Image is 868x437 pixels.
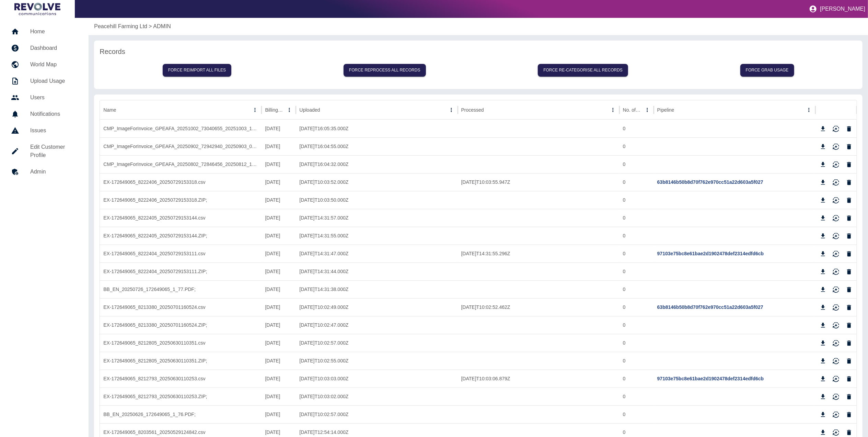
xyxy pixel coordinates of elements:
div: EX-172649065_8212805_20250630110351.csv [100,334,262,352]
div: Uploaded [299,107,320,113]
div: Name [103,107,116,113]
div: Pipeline [657,107,674,113]
div: EX-172649065_8222406_20250729153318.csv [100,173,262,191]
div: CMP_ImageForInvoice_GPEAFA_20250902_72942940_20250903_031308.PDF; [100,137,262,155]
button: Download [818,231,828,241]
h5: Edit Customer Profile [30,143,78,159]
button: Reimport [831,338,841,348]
a: Edit Customer Profile [5,139,83,164]
div: 02/09/2025 [262,137,296,155]
div: 2025-07-29T14:31:55.000Z [296,227,458,245]
button: Delete [844,320,854,330]
div: 02/06/2025 [262,298,296,316]
button: Download [818,142,828,152]
a: Notifications [5,106,83,122]
button: Download [818,124,828,134]
button: Force grab usage [740,64,794,77]
div: 27/06/2025 [262,388,296,405]
div: 27/06/2025 [262,352,296,370]
div: 2025-07-30T10:03:55.947Z [458,173,620,191]
div: 2025-06-30T10:03:03.000Z [296,370,458,388]
a: 97103e75bc8e61bae2d1902478def2314edfd6cb [657,376,764,381]
div: 0 [620,137,654,155]
h5: Dashboard [30,44,78,52]
button: Reimport [831,177,841,188]
div: 2025-07-29T14:31:47.000Z [296,245,458,262]
button: Download [818,302,828,313]
button: Download [818,177,828,188]
button: Delete [844,213,854,223]
div: EX-172649065_8212805_20250630110351.ZIP; [100,352,262,370]
p: > [149,22,152,31]
button: Delete [844,124,854,134]
div: 2025-10-08T16:05:35.000Z [296,120,458,137]
button: Delete [844,302,854,313]
button: Delete [844,249,854,259]
button: Download [818,213,828,223]
div: EX-172649065_8212793_20250630110253.csv [100,370,262,388]
button: Download [818,338,828,348]
button: Reimport [831,213,841,223]
button: Download [818,356,828,366]
button: Delete [844,392,854,402]
button: Download [818,267,828,277]
div: EX-172649065_8222405_20250729153144.ZIP; [100,227,262,245]
a: 97103e75bc8e61bae2d1902478def2314edfd6cb [657,251,764,256]
div: 0 [620,227,654,245]
div: 02/07/2025 [262,173,296,191]
a: Users [5,89,83,106]
div: 27/07/2025 [262,209,296,227]
div: 2025-06-30T10:03:06.879Z [458,370,620,388]
h6: Records [100,46,857,57]
button: Reimport [831,124,841,134]
div: 02/10/2025 [262,120,296,137]
div: 0 [620,280,654,298]
div: EX-172649065_8222406_20250729153318.ZIP; [100,191,262,209]
button: Delete [844,177,854,188]
div: 2025-07-30T10:03:50.000Z [296,191,458,209]
div: 0 [620,334,654,352]
button: Billing Date column menu [285,105,294,115]
div: 2025-07-29T14:31:57.000Z [296,209,458,227]
div: 0 [620,388,654,405]
div: 0 [620,316,654,334]
button: Download [818,374,828,384]
a: Admin [5,164,83,180]
div: 0 [620,405,654,423]
button: Processed column menu [608,105,618,115]
button: Delete [844,338,854,348]
button: Reimport [831,284,841,295]
div: Billing Date [265,107,284,113]
button: No. of rows column menu [643,105,652,115]
div: 2025-07-30T10:03:52.000Z [296,173,458,191]
div: 27/07/2025 [262,191,296,209]
button: Download [818,410,828,420]
img: Logo [14,3,60,15]
div: BB_EN_20250626_172649065_1_76.PDF; [100,405,262,423]
div: EX-172649065_8222405_20250729153144.csv [100,209,262,227]
a: 63b8146b50b8d70f762e970cc51a22d603a5f027 [657,304,763,310]
h5: Issues [30,126,78,135]
button: Delete [844,356,854,366]
div: 0 [620,209,654,227]
button: Pipeline column menu [804,105,814,115]
div: 0 [620,262,654,280]
a: Peacehill Farming Ltd [94,22,147,31]
div: CMP_ImageForInvoice_GPEAFA_20250802_72846456_20250812_175834.PDF; [100,155,262,173]
button: Reimport [831,267,841,277]
button: Reimport [831,302,841,313]
div: EX-172649065_8213380_20250701160524.ZIP; [100,316,262,334]
a: Upload Usage [5,73,83,89]
button: Reimport [831,392,841,402]
h5: World Map [30,60,78,69]
div: 0 [620,352,654,370]
button: Reimport [831,320,841,330]
div: 0 [620,173,654,191]
button: Reimport [831,249,841,259]
h5: Users [30,93,78,102]
button: Force re-categorise all records [538,64,628,77]
div: 2025-07-01T10:02:57.000Z [296,334,458,352]
button: Delete [844,410,854,420]
div: EX-172649065_8212793_20250630110253.ZIP; [100,388,262,405]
